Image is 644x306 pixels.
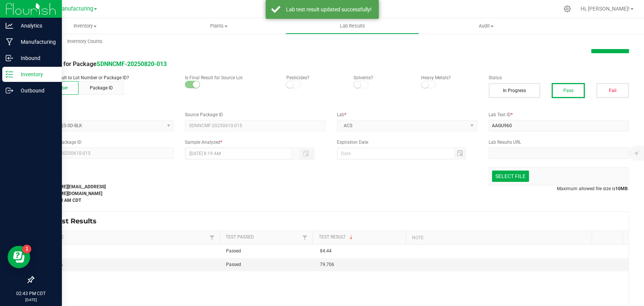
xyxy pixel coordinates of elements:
inline-svg: Inventory [6,71,13,78]
p: [DATE] [3,297,58,303]
p: Attach lab result to Lot Number or Package ID? [33,74,174,81]
inline-svg: Inbound [6,54,13,62]
button: Fail [596,83,629,98]
p: Manufacturing [13,37,58,46]
span: 79.706 [320,262,334,267]
span: Lab Test Results [39,217,102,225]
a: Plants [152,18,285,34]
label: Sample Analyzed [185,139,325,146]
a: Lab Results [286,18,419,34]
label: Expiration Date [337,139,477,146]
strong: [PERSON_NAME][EMAIL_ADDRESS][PERSON_NAME][DOMAIN_NAME] [33,184,106,196]
a: SDNNCMF-20250820-013 [97,60,167,68]
p: Solvents? [354,74,410,81]
inline-svg: Analytics [6,22,13,29]
label: Last Modified [33,175,136,181]
span: Audit [420,23,552,29]
div: Manage settings [563,5,572,12]
button: Package ID [78,81,124,95]
a: Test NameSortable [39,234,207,240]
p: Pesticides? [286,74,342,81]
iframe: Resource center [8,246,30,268]
span: Maximum allowed file size is . [557,186,629,191]
p: Outbound [13,86,58,95]
button: In Progress [489,83,541,98]
p: 02:43 PM CDT [3,290,58,297]
button: Pass [552,83,584,98]
a: Inventory Counts [18,34,152,49]
a: Filter [207,233,217,242]
label: Lot Number [33,111,174,118]
label: Lab Results URL [489,139,629,146]
span: Manufacturing [57,6,93,12]
a: Filter [300,233,309,242]
span: Lab Results [330,23,375,29]
span: Lab Result for Package [33,60,167,68]
label: Lab Sample Package ID [33,139,174,146]
p: Is Final Result for Source Lot [185,74,275,81]
div: Select file [492,171,529,182]
span: Hi, [PERSON_NAME]! [581,6,630,12]
span: Inventory [18,23,152,29]
p: Heavy Metals? [421,74,477,81]
label: Source Package ID [185,111,325,118]
inline-svg: Manufacturing [6,38,13,46]
span: Plants [152,23,285,29]
p: Analytics [13,21,58,30]
div: Lab test result updated successfully! [284,6,373,13]
span: Inventory Counts [57,38,113,45]
label: Lab Test ID [489,111,629,118]
span: Passed [226,262,241,267]
p: Inbound [13,54,58,63]
a: Audit [419,18,553,34]
a: Inventory [18,18,152,34]
a: Test ResultSortable [319,234,403,240]
a: Test PassedSortable [226,234,300,240]
iframe: Resource center unread badge [22,244,31,254]
span: Passed [226,248,241,254]
p: Inventory [13,70,58,79]
span: Sortable [348,234,354,240]
strong: 10MB [615,186,628,191]
span: Edit [606,43,615,49]
label: Lab [337,111,477,118]
th: Note [406,231,592,244]
label: Status [489,74,629,81]
span: 84.44 [320,248,332,254]
inline-svg: Outbound [6,87,13,94]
